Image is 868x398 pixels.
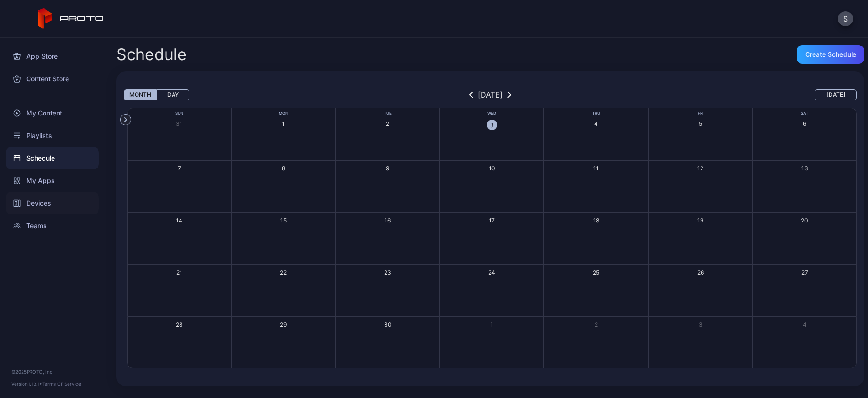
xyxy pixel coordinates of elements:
[489,164,495,172] div: 10
[231,316,335,368] button: 29
[127,316,231,368] button: 28
[440,212,544,264] button: 17
[127,264,231,316] button: 21
[176,120,182,128] div: 31
[487,120,497,130] div: 3
[648,160,752,212] button: 12
[838,11,853,26] button: S
[282,120,285,128] div: 1
[648,316,752,368] button: 3
[489,216,495,224] div: 17
[11,368,93,375] div: © 2025 PROTO, Inc.
[336,264,440,316] button: 23
[124,89,157,100] button: Month
[803,321,807,329] div: 4
[440,108,544,160] button: 3
[697,216,703,224] div: 19
[385,216,391,224] div: 16
[440,316,544,368] button: 1
[280,321,287,329] div: 29
[544,264,648,316] button: 25
[336,316,440,368] button: 30
[478,89,503,100] div: [DATE]
[6,124,99,147] a: Playlists
[386,120,389,128] div: 2
[116,46,187,63] h2: Schedule
[6,147,99,169] a: Schedule
[384,268,391,276] div: 23
[815,89,857,100] button: [DATE]
[127,110,231,116] div: Sun
[336,110,440,116] div: Tue
[231,264,335,316] button: 22
[648,110,752,116] div: Fri
[386,164,389,172] div: 9
[544,110,648,116] div: Thu
[127,160,231,212] button: 7
[594,120,598,128] div: 4
[753,316,857,368] button: 4
[488,268,495,276] div: 24
[6,192,99,214] div: Devices
[593,268,599,276] div: 25
[544,212,648,264] button: 18
[440,160,544,212] button: 10
[753,108,857,160] button: 6
[176,216,182,224] div: 14
[6,214,99,237] a: Teams
[544,108,648,160] button: 4
[544,160,648,212] button: 11
[697,268,704,276] div: 26
[593,164,599,172] div: 11
[280,268,287,276] div: 22
[699,321,702,329] div: 3
[797,45,864,64] button: Create Schedule
[440,110,544,116] div: Wed
[6,68,99,90] a: Content Store
[753,212,857,264] button: 20
[11,381,42,387] span: Version 1.13.1 •
[491,321,493,329] div: 1
[6,169,99,192] a: My Apps
[753,110,857,116] div: Sat
[336,108,440,160] button: 2
[280,216,287,224] div: 15
[801,268,808,276] div: 27
[231,108,335,160] button: 1
[753,264,857,316] button: 27
[648,264,752,316] button: 26
[544,316,648,368] button: 2
[176,268,182,276] div: 21
[157,89,189,100] button: Day
[384,321,392,329] div: 30
[336,212,440,264] button: 16
[178,164,181,172] div: 7
[6,102,99,124] a: My Content
[753,160,857,212] button: 13
[593,216,599,224] div: 18
[801,216,808,224] div: 20
[127,212,231,264] button: 14
[648,212,752,264] button: 19
[803,120,806,128] div: 6
[801,164,808,172] div: 13
[648,108,752,160] button: 5
[6,45,99,68] div: App Store
[176,321,182,329] div: 28
[805,51,856,58] div: Create Schedule
[231,110,335,116] div: Mon
[231,212,335,264] button: 15
[42,381,81,387] a: Terms Of Service
[336,160,440,212] button: 9
[282,164,285,172] div: 8
[231,160,335,212] button: 8
[440,264,544,316] button: 24
[127,108,231,160] button: 31
[699,120,702,128] div: 5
